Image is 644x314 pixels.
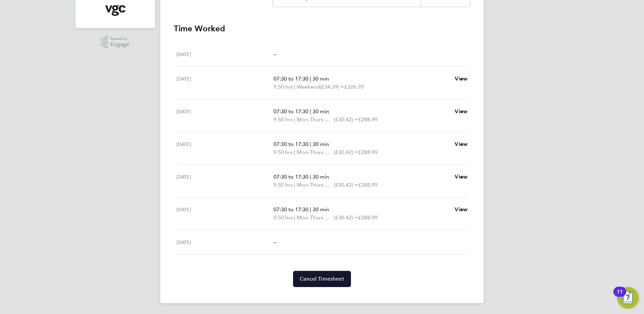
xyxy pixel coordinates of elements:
[455,140,468,148] a: View
[273,182,293,188] span: 9.50 hrs
[101,36,130,49] a: Powered byEngage
[110,36,129,42] span: Powered by
[297,148,334,156] span: Mon-Thurs Night
[273,116,293,123] span: 9.50 hrs
[334,149,358,155] span: (£30.42) =
[358,116,378,123] span: £288.99
[294,182,295,188] span: |
[176,140,273,156] div: [DATE]
[294,116,295,123] span: |
[176,206,273,222] div: [DATE]
[297,214,334,222] span: Mon-Thurs Night
[293,271,351,287] button: Cancel Timesheet
[297,116,334,124] span: Mon-Thurs Night
[310,108,311,115] span: |
[273,149,293,155] span: 9.50 hrs
[273,84,293,90] span: 9.50 hrs
[310,141,311,147] span: |
[273,108,309,115] span: 07:30 to 17:30
[313,141,329,147] span: 30 min
[176,238,273,246] div: [DATE]
[310,174,311,180] span: |
[294,84,295,90] span: |
[455,107,468,116] a: View
[176,50,273,58] div: [DATE]
[176,173,273,189] div: [DATE]
[273,75,309,82] span: 07:30 to 17:30
[358,149,378,155] span: £288.99
[300,276,344,282] span: Cancel Timesheet
[455,173,468,181] a: View
[334,214,358,221] span: (£30.42) =
[358,182,378,188] span: £288.99
[174,23,470,34] h3: Time Worked
[455,108,468,115] span: View
[344,84,364,90] span: £326.70
[334,182,358,188] span: (£30.42) =
[358,214,378,221] span: £288.99
[273,239,276,245] span: –
[455,206,468,214] a: View
[310,206,311,213] span: |
[313,206,329,213] span: 30 min
[297,181,334,189] span: Mon-Thurs Night
[455,174,468,180] span: View
[176,75,273,91] div: [DATE]
[84,5,147,16] a: Go to home page
[455,75,468,82] span: View
[320,84,344,90] span: (£34.39) =
[110,42,129,48] span: Engage
[313,108,329,115] span: 30 min
[294,214,295,221] span: |
[273,206,309,213] span: 07:30 to 17:30
[455,75,468,83] a: View
[105,5,126,16] img: vgcgroup-logo-retina.png
[310,75,311,82] span: |
[273,141,309,147] span: 07:30 to 17:30
[294,149,295,155] span: |
[313,174,329,180] span: 30 min
[273,214,293,221] span: 9.50 hrs
[313,75,329,82] span: 30 min
[334,116,358,123] span: (£30.42) =
[273,51,276,57] span: –
[176,107,273,124] div: [DATE]
[617,287,639,309] button: Open Resource Center, 11 new notifications
[297,83,320,91] span: Weekend
[617,292,623,301] div: 11
[273,174,309,180] span: 07:30 to 17:30
[455,141,468,147] span: View
[455,206,468,213] span: View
